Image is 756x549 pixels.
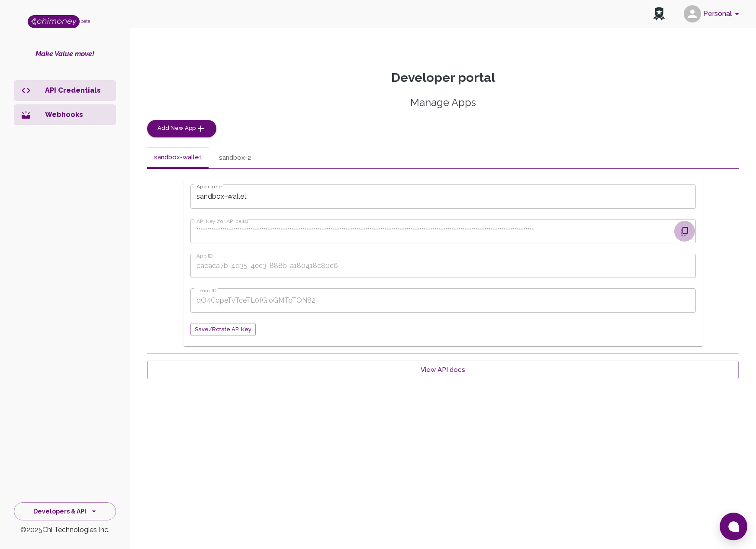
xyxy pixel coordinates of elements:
button: sandbox-wallet [147,148,209,168]
div: disabled tabs example [147,148,739,168]
button: Save/Rotate API key [190,323,256,336]
button: Developers & API [14,502,116,521]
span: beta [80,19,90,24]
button: sandbox-2 [212,148,258,168]
input: API Key [190,219,671,243]
p: Webhooks [45,110,109,120]
span: Add New App [158,123,196,133]
button: Add New App [147,120,216,137]
input: App name [190,184,696,209]
label: App name [196,183,222,190]
label: Team ID [196,287,217,294]
label: API Key (for API calls) [196,217,248,225]
p: Developer portal [147,70,739,85]
button: Open chat window [720,513,747,540]
h5: Manage Apps [147,96,739,110]
span: Save/Rotate API key [195,325,251,335]
label: App ID [196,252,213,259]
a: View API docs [147,361,739,379]
p: API Credentials [45,85,109,96]
img: Logo [28,15,80,28]
button: account of current user [680,3,746,25]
